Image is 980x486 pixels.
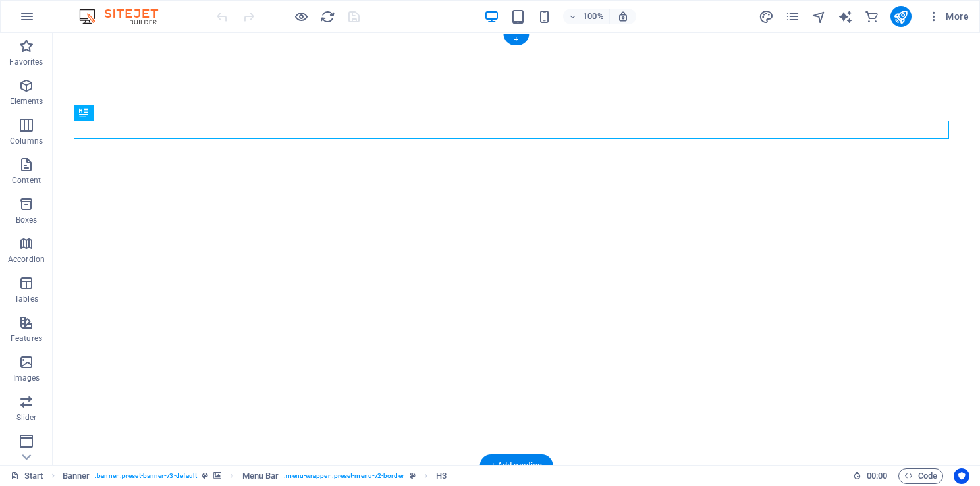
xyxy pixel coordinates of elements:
button: More [922,6,974,27]
p: Elements [10,96,43,107]
span: More [927,10,969,23]
p: Tables [14,294,38,304]
button: publish [890,6,912,27]
span: Code [904,468,937,484]
div: + Add section [480,454,553,477]
div: + [503,34,529,45]
i: Commerce [864,9,879,24]
span: Click to select. Double-click to edit [63,468,90,484]
button: design [759,9,775,24]
i: This element is a customizable preset [410,472,416,479]
button: pages [785,9,801,24]
i: Design (Ctrl+Alt+Y) [759,9,774,24]
i: This element is a customizable preset [202,472,208,479]
i: Pages (Ctrl+Alt+S) [785,9,800,24]
button: commerce [864,9,880,24]
p: Accordion [8,254,45,265]
span: Click to select. Double-click to edit [242,468,279,484]
i: On resize automatically adjust zoom level to fit chosen device. [617,11,629,22]
p: Favorites [9,57,43,67]
span: : [876,471,878,481]
span: . banner .preset-banner-v3-default [95,468,197,484]
span: 00 00 [867,468,887,484]
img: Editor Logo [76,9,175,24]
i: This element contains a background [213,472,221,479]
span: Click to select. Double-click to edit [436,468,447,484]
i: AI Writer [838,9,853,24]
p: Images [13,373,40,383]
p: Boxes [16,215,38,225]
button: Code [898,468,943,484]
p: Columns [10,136,43,146]
span: . menu-wrapper .preset-menu-v2-border [284,468,404,484]
h6: Session time [853,468,888,484]
button: text_generator [838,9,854,24]
i: Navigator [811,9,827,24]
h6: 100% [583,9,604,24]
button: 100% [563,9,610,24]
i: Reload page [320,9,335,24]
i: Publish [893,9,908,24]
button: reload [319,9,335,24]
button: Usercentrics [954,468,969,484]
p: Content [12,175,41,186]
a: Click to cancel selection. Double-click to open Pages [11,468,43,484]
button: navigator [811,9,827,24]
nav: breadcrumb [63,468,447,484]
p: Features [11,333,42,344]
p: Slider [16,412,37,423]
